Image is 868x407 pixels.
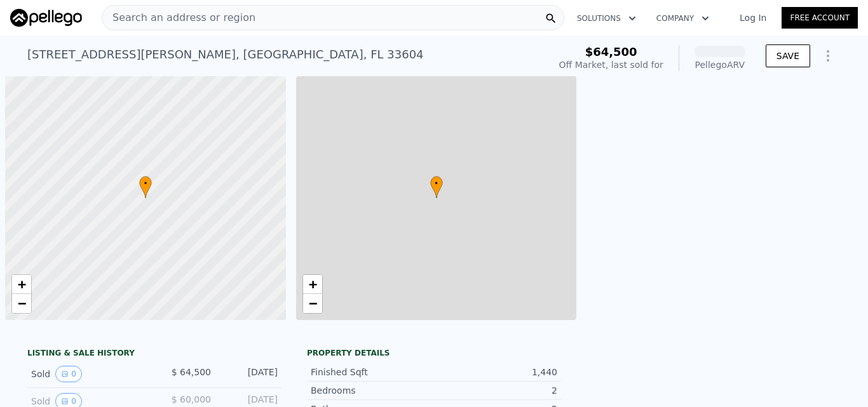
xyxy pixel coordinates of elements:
[12,275,31,294] a: Zoom in
[18,276,26,292] span: +
[434,366,557,378] div: 1,440
[782,7,858,29] a: Free Account
[308,276,316,292] span: +
[27,348,281,361] div: LISTING & SALE HISTORY
[172,394,211,404] span: $ 60,000
[31,366,144,382] div: Sold
[55,366,82,382] button: View historical data
[139,178,152,189] span: •
[303,275,322,294] a: Zoom in
[10,9,82,27] img: Pellego
[27,46,424,63] div: [STREET_ADDRESS][PERSON_NAME] , [GEOGRAPHIC_DATA] , FL 33604
[585,45,637,58] span: $64,500
[434,384,557,397] div: 2
[815,43,841,69] button: Show Options
[311,366,434,378] div: Finished Sqft
[430,178,443,189] span: •
[303,294,322,313] a: Zoom out
[221,366,278,382] div: [DATE]
[139,176,152,198] div: •
[724,11,782,24] a: Log In
[311,384,434,397] div: Bedrooms
[12,294,31,313] a: Zoom out
[307,348,561,358] div: Property details
[172,367,211,377] span: $ 64,500
[308,295,316,311] span: −
[18,295,26,311] span: −
[646,7,719,30] button: Company
[102,10,255,25] span: Search an address or region
[559,58,663,71] div: Off Market, last sold for
[567,7,646,30] button: Solutions
[766,44,810,67] button: SAVE
[695,58,745,71] div: Pellego ARV
[430,176,443,198] div: •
